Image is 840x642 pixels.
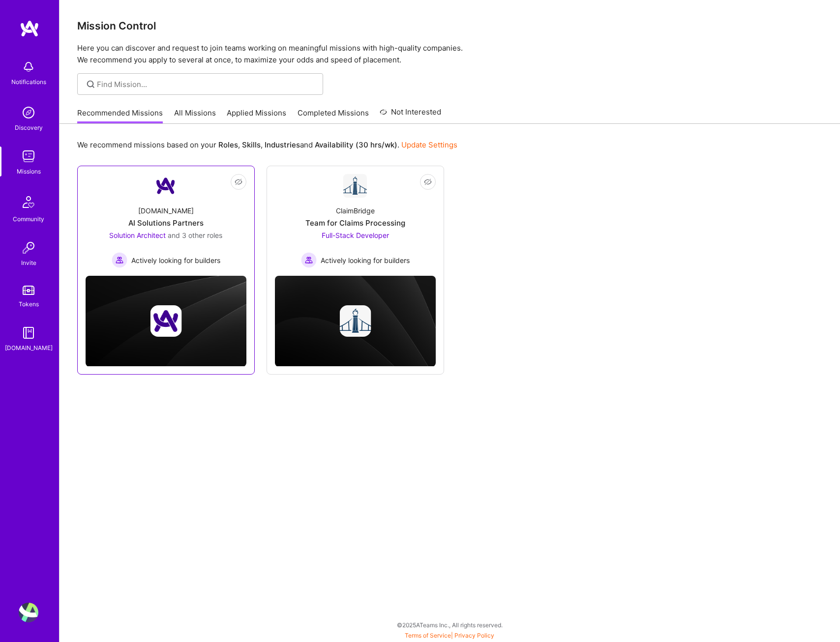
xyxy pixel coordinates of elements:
p: Here you can discover and request to join teams working on meaningful missions with high-quality ... [77,42,822,66]
b: Availability (30 hrs/wk) [315,140,397,149]
img: User Avatar [19,603,38,622]
div: Invite [21,258,36,268]
div: Community [13,214,44,224]
i: icon EyeClosed [424,178,432,186]
div: Team for Claims Processing [305,218,405,228]
b: Industries [265,140,300,149]
img: tokens [23,286,34,295]
img: Actively looking for builders [112,252,127,268]
img: Actively looking for builders [301,252,317,268]
h3: Mission Control [77,20,822,32]
img: Company Logo [154,174,178,198]
span: Full-Stack Developer [322,231,389,239]
div: Tokens [19,299,39,309]
div: AI Solutions Partners [128,218,204,228]
a: Recommended Missions [77,108,163,124]
img: Company Logo [343,174,367,198]
span: Solution Architect [109,231,166,239]
img: teamwork [19,146,38,166]
div: © 2025 ATeams Inc., All rights reserved. [59,613,840,637]
img: bell [19,57,38,77]
img: cover [86,276,246,367]
div: Notifications [11,77,46,87]
a: Update Settings [401,140,457,149]
span: and 3 other roles [168,231,222,239]
span: Actively looking for builders [321,255,410,265]
div: [DOMAIN_NAME] [138,205,194,216]
img: Company logo [150,305,181,337]
img: discovery [19,103,38,122]
a: Applied Missions [227,108,286,124]
span: | [405,632,494,639]
b: Roles [218,140,238,149]
div: ClaimBridge [336,205,375,216]
img: cover [275,276,436,367]
img: Community [17,190,40,214]
div: Discovery [15,122,43,133]
img: Company logo [339,305,371,337]
div: Missions [17,166,41,176]
div: [DOMAIN_NAME] [5,343,53,353]
b: Skills [242,140,261,149]
a: Terms of Service [405,632,451,639]
i: icon SearchGrey [85,79,96,90]
img: Invite [19,238,38,258]
img: guide book [19,323,38,343]
a: Completed Missions [298,108,369,124]
span: Actively looking for builders [131,255,220,265]
p: We recommend missions based on your , , and . [77,140,457,150]
img: logo [20,20,39,37]
input: Find Mission... [97,79,316,89]
a: All Missions [174,108,216,124]
i: icon EyeClosed [235,178,242,186]
a: Not Interested [380,106,441,124]
a: Privacy Policy [454,632,494,639]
